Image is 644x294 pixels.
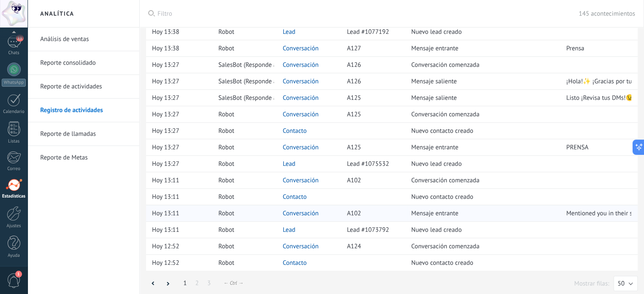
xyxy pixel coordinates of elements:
a: Conversación [283,94,319,102]
span: A124 [347,242,361,250]
div: Correo [2,166,26,172]
div: Robot [214,106,274,122]
span: Hoy 13:11 [152,176,179,184]
div: Robot [214,172,274,188]
div: A127 [343,40,403,56]
span: Hoy 13:11 [152,226,179,234]
span: Hoy 13:27 [152,127,179,135]
span: Hoy 13:27 [152,160,179,168]
div: Chats [2,50,26,56]
a: Lead [283,28,296,36]
span: Robot [218,160,234,168]
div: Mensaje entrante [407,139,482,155]
div: Robot [214,222,274,238]
div: A125 [343,90,403,106]
a: Contacto [283,127,307,135]
div: SalesBot (Responde a palabras clave en comentarios) [214,73,274,89]
span: Conversación comenzada [411,110,479,118]
a: Conversación [283,143,319,151]
div: Robot [214,24,274,40]
button: 50 [614,276,638,291]
div: Calendario [2,109,26,115]
span: Hoy 13:11 [152,193,179,201]
div: Mensaje saliente [407,73,482,89]
li: Reporte de llamadas [28,122,139,146]
a: Conversación [283,44,319,52]
span: Hoy 13:11 [152,209,179,217]
span: Listo ¡Revisa tus DMs!😉 [566,94,633,102]
div: Conversación comenzada [407,57,482,73]
div: Robot [214,40,274,56]
a: 2 [191,275,203,291]
a: Lead [283,226,296,234]
span: Robot [218,193,234,201]
div: ← Ctrl → [224,280,243,286]
div: Lead #1077192 [343,24,403,40]
span: Nuevo contacto creado [411,193,473,201]
span: A125 [347,143,361,151]
div: A125 [343,106,403,122]
span: A125 [347,94,361,102]
div: Mensaje entrante [407,205,482,221]
span: SalesBot (Responde a palabras clave en comentarios) [218,77,362,85]
div: Estadísticas [2,194,26,199]
a: 1 [179,275,191,291]
div: Robot [214,139,274,155]
a: Reporte de llamadas [40,122,131,146]
div: A102 [343,205,403,221]
div: Robot [214,189,274,205]
li: Registro de actividades [28,99,139,122]
div: Nuevo lead creado [407,24,482,40]
span: Conversación comenzada [411,176,479,184]
span: Hoy 13:27 [152,143,179,151]
a: Conversación [283,110,319,118]
div: Lead #1075532 [343,156,403,172]
div: Robot [214,255,274,271]
span: A125 [347,110,361,118]
div: A126 [343,57,403,73]
a: Conversación [283,77,319,85]
span: Robot [218,176,234,184]
span: Prensa [566,44,584,52]
span: Conversación comenzada [411,242,479,250]
div: A126 [343,73,403,89]
div: Nuevo contacto creado [407,255,482,271]
span: SalesBot (Responde a palabras clave en comentarios) [218,61,362,69]
a: Contacto [283,259,307,267]
span: A102 [347,209,361,217]
div: Robot [214,123,274,139]
span: Conversación comenzada [411,61,479,69]
span: Mentioned you in their story [566,209,643,217]
div: A102 [343,172,403,188]
span: Mensaje saliente [411,94,457,102]
span: Robot [218,259,234,267]
div: A125 [343,139,403,155]
a: Lead [283,160,296,168]
span: Robot [218,28,234,36]
span: Hoy 13:38 [152,28,179,36]
div: Nuevo lead creado [407,156,482,172]
div: Conversación comenzada [407,106,482,122]
span: Mensaje entrante [411,209,458,217]
div: Listas [2,139,26,144]
a: Análisis de ventas [40,27,131,51]
span: Hoy 13:27 [152,110,179,118]
a: Conversación [283,61,319,69]
span: A127 [347,44,361,52]
span: A126 [347,61,361,69]
span: Robot [218,127,234,135]
a: Contacto [283,193,307,201]
div: A124 [343,238,403,254]
div: Ajustes [2,223,26,229]
span: Hoy 13:38 [152,44,179,52]
span: Hoy 12:52 [152,242,179,250]
span: Nuevo contacto creado [411,259,473,267]
span: Nuevo lead creado [411,160,462,168]
span: Robot [218,242,234,250]
span: Robot [218,110,234,118]
span: A126 [347,77,361,85]
div: Mensaje entrante [407,40,482,56]
p: Mostrar filas: [574,280,609,288]
span: Hoy 13:27 [152,61,179,69]
div: Ayuda [2,253,26,258]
